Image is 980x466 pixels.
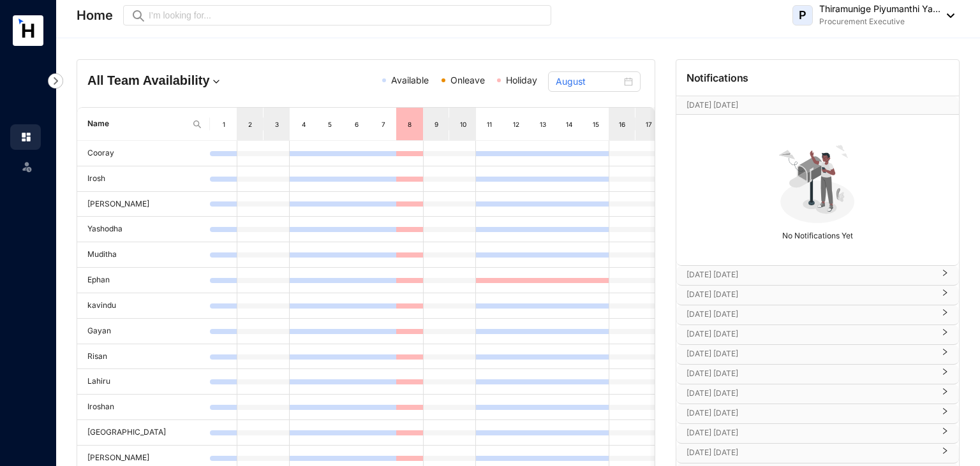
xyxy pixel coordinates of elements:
[941,412,949,415] span: right
[687,347,933,360] p: [DATE] [DATE]
[405,118,415,131] div: 8
[458,118,468,131] div: 10
[773,138,861,226] img: no-notification-yet.99f61bb71409b19b567a5111f7a484a1.svg
[77,166,210,192] td: Irosh
[484,118,494,131] div: 11
[940,13,954,18] img: dropdown-black.8e83cc76930a90b1a4fdb6d089b7bf3a.svg
[591,118,601,131] div: 15
[676,266,959,285] div: [DATE] [DATE]
[676,286,959,305] div: [DATE] [DATE]
[676,305,959,324] div: [DATE] [DATE]
[941,432,949,435] span: right
[564,118,574,131] div: 14
[941,333,949,336] span: right
[77,6,113,24] p: Home
[941,373,949,375] span: right
[450,75,485,85] span: Onleave
[48,73,63,89] img: nav-icon-right.af6afadce00d159da59955279c43614e.svg
[941,314,949,316] span: right
[192,119,202,129] img: search.8ce656024d3affaeffe32e5b30621cb7.svg
[20,131,32,143] img: home.c6720e0a13eba0172344.svg
[799,10,806,21] span: P
[538,118,548,131] div: 13
[687,387,933,400] p: [DATE] [DATE]
[378,118,389,131] div: 7
[687,426,933,439] p: [DATE] [DATE]
[77,369,210,395] td: Lahiru
[77,141,210,166] td: Cooray
[687,328,933,340] p: [DATE] [DATE]
[219,118,229,131] div: 1
[77,242,210,268] td: Muditha
[676,96,959,114] div: [DATE] [DATE][DATE]
[941,353,949,356] span: right
[77,344,210,370] td: Risan
[676,444,959,463] div: [DATE] [DATE]
[77,319,210,344] td: Gayan
[941,452,949,455] span: right
[617,118,627,131] div: 16
[687,268,933,281] p: [DATE] [DATE]
[644,118,654,131] div: 17
[506,75,537,85] span: Holiday
[676,424,959,443] div: [DATE] [DATE]
[819,3,940,15] p: Thiramunige Piyumanthi Ya...
[77,395,210,420] td: Iroshan
[77,268,210,293] td: Ephan
[245,118,255,131] div: 2
[687,308,933,321] p: [DATE] [DATE]
[819,15,940,28] p: Procurement Executive
[676,345,959,364] div: [DATE] [DATE]
[20,160,33,173] img: leave-unselected.2934df6273408c3f84d9.svg
[431,118,442,131] div: 9
[77,217,210,242] td: Yashodha
[676,404,959,423] div: [DATE] [DATE]
[511,118,521,131] div: 12
[210,75,223,88] img: dropdown.780994ddfa97fca24b89f58b1de131fa.svg
[687,288,933,301] p: [DATE] [DATE]
[10,124,41,150] li: Home
[941,393,949,395] span: right
[680,226,955,242] p: No Notifications Yet
[352,118,362,131] div: 6
[325,118,335,131] div: 5
[676,365,959,384] div: [DATE] [DATE]
[556,75,621,89] input: Select month
[77,420,210,446] td: [GEOGRAPHIC_DATA]
[77,192,210,217] td: [PERSON_NAME]
[676,384,959,404] div: [DATE] [DATE]
[87,71,272,89] h4: All Team Availability
[77,293,210,319] td: kavindu
[299,118,309,131] div: 4
[676,325,959,344] div: [DATE] [DATE]
[941,274,949,277] span: right
[87,118,187,130] span: Name
[687,70,749,85] p: Notifications
[687,99,924,112] p: [DATE] [DATE]
[941,294,949,296] span: right
[687,367,933,380] p: [DATE] [DATE]
[272,118,282,131] div: 3
[687,446,933,459] p: [DATE] [DATE]
[687,407,933,419] p: [DATE] [DATE]
[391,75,429,85] span: Available
[149,8,544,22] input: I’m looking for...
